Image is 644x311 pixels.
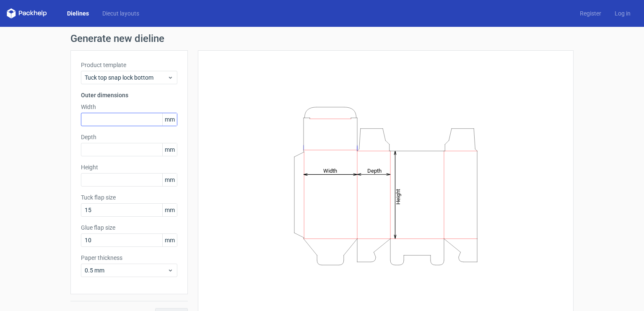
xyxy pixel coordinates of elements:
[81,61,177,69] label: Product template
[81,193,177,202] label: Tuck flap size
[81,133,177,141] label: Depth
[323,167,337,174] tspan: Width
[81,223,177,232] label: Glue flap size
[608,9,637,18] a: Log in
[81,91,177,99] h3: Outer dimensions
[81,103,177,111] label: Width
[162,204,177,216] span: mm
[81,254,177,262] label: Paper thickness
[96,9,146,18] a: Diecut layouts
[81,163,177,171] label: Height
[162,113,177,126] span: mm
[367,167,382,174] tspan: Depth
[395,189,401,204] tspan: Height
[85,266,167,275] span: 0.5 mm
[162,234,177,246] span: mm
[70,34,574,44] h1: Generate new dieline
[85,73,167,82] span: Tuck top snap lock bottom
[60,9,96,18] a: Dielines
[162,143,177,156] span: mm
[573,9,608,18] a: Register
[162,174,177,186] span: mm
